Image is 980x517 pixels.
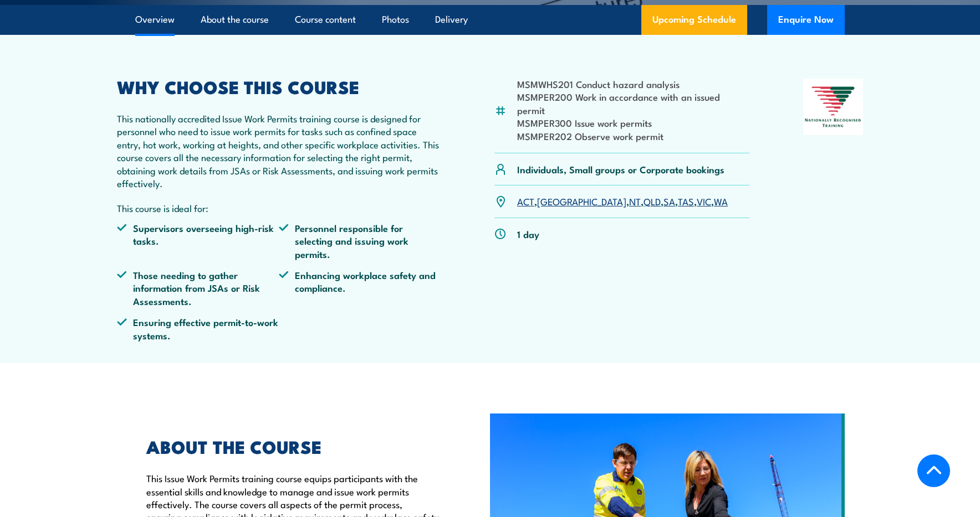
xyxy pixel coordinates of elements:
[678,194,694,208] a: TAS
[663,194,675,208] a: SA
[117,268,279,307] li: Those needing to gather information from JSAs or Risk Assessments.
[279,221,441,260] li: Personnel responsible for selecting and issuing work permits.
[117,112,441,189] p: This nationally accredited Issue Work Permits training course is designed for personnel who need ...
[201,5,269,34] a: About the course
[517,194,534,208] a: ACT
[517,130,749,142] li: MSMPER202 Observe work permit
[117,79,441,94] h2: WHY CHOOSE THIS COURSE
[629,194,641,208] a: NT
[135,5,175,34] a: Overview
[697,194,711,208] a: VIC
[117,201,441,214] p: This course is ideal for:
[117,221,279,260] li: Supervisors overseeing high-risk tasks.
[117,316,279,342] li: Ensuring effective permit-to-work systems.
[517,77,749,90] li: MSMWHS201 Conduct hazard analysis
[803,79,863,135] img: Nationally Recognised Training logo.
[517,116,749,129] li: MSMPER300 Issue work permits
[517,228,539,240] p: 1 day
[146,438,439,454] h2: ABOUT THE COURSE
[517,163,724,175] p: Individuals, Small groups or Corporate bookings
[641,5,747,35] a: Upcoming Schedule
[517,195,728,208] p: , , , , , , ,
[295,5,356,34] a: Course content
[537,194,626,208] a: [GEOGRAPHIC_DATA]
[435,5,468,34] a: Delivery
[644,194,661,208] a: QLD
[767,5,845,35] button: Enquire Now
[517,90,749,116] li: MSMPER200 Work in accordance with an issued permit
[714,194,728,208] a: WA
[279,268,441,307] li: Enhancing workplace safety and compliance.
[382,5,409,34] a: Photos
